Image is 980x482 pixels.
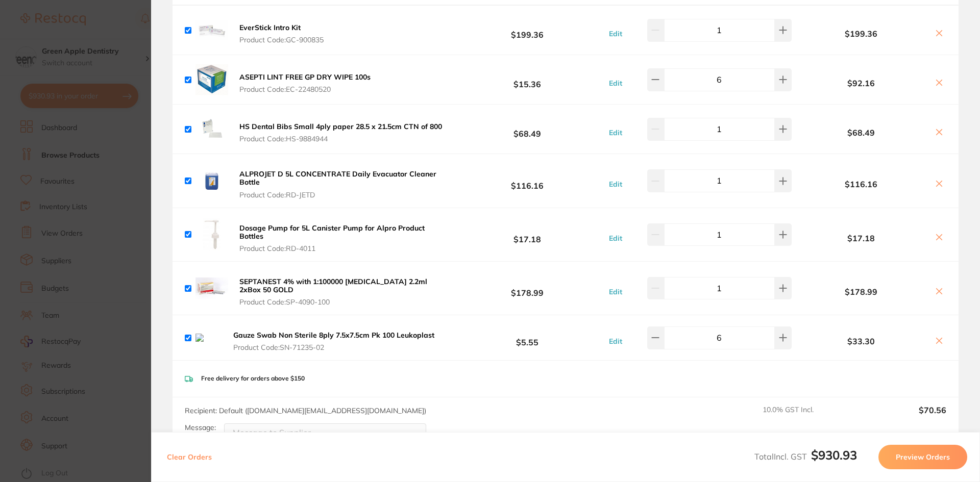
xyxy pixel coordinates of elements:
b: $17.18 [451,225,603,244]
button: EverStick Intro Kit Product Code:GC-900835 [236,23,327,44]
b: SEPTANEST 4% with 1:100000 [MEDICAL_DATA] 2.2ml 2xBox 50 GOLD [239,277,427,294]
span: Total Incl. GST [754,451,857,462]
button: SEPTANEST 4% with 1:100000 [MEDICAL_DATA] 2.2ml 2xBox 50 GOLD Product Code:SP-4090-100 [236,277,451,307]
span: Product Code: RD-4011 [239,244,448,252]
b: Dosage Pump for 5L Canister Pump for Alpro Product Bottles [239,223,425,241]
img: MzRrcGtydA [195,218,228,251]
b: $15.36 [451,70,603,89]
b: $17.18 [794,234,928,243]
img: cG5udjcxYw [195,165,228,197]
button: Gauze Swab Non Sterile 8ply 7.5x7.5cm Pk 100 Leukoplast Product Code:SN-71235-02 [230,331,444,352]
b: $116.16 [451,171,603,190]
label: Message: [185,423,216,432]
b: EverStick Intro Kit [239,23,301,32]
img: amM2azJsYw [195,14,228,46]
button: Edit [606,180,625,189]
b: $199.36 [794,29,928,38]
button: Preview Orders [878,445,967,469]
span: Product Code: EC-22480520 [239,85,371,93]
output: $70.56 [859,405,946,428]
button: Edit [606,337,625,346]
b: $199.36 [451,21,603,40]
b: $930.93 [811,447,857,463]
b: $68.49 [451,120,603,139]
button: Dosage Pump for 5L Canister Pump for Alpro Product Bottles Product Code:RD-4011 [236,223,451,253]
b: Gauze Swab Non Sterile 8ply 7.5x7.5cm Pk 100 Leukoplast [233,331,434,340]
b: $33.30 [794,337,928,346]
span: Product Code: SN-71235-02 [233,343,440,351]
b: $68.49 [794,128,928,137]
span: Product Code: SP-4090-100 [239,298,448,306]
span: Product Code: HS-9884944 [239,135,442,143]
span: Product Code: RD-JETD [239,191,448,199]
img: amhqcml5Yg [195,113,228,145]
span: Recipient: Default ( [DOMAIN_NAME][EMAIL_ADDRESS][DOMAIN_NAME] ) [185,406,426,415]
img: aXl4bGcxZw [195,334,222,342]
b: ASEPTI LINT FREE GP DRY WIPE 100s [239,72,371,82]
button: ALPROJET D 5L CONCENTRATE Daily Evacuator Cleaner Bottle Product Code:RD-JETD [236,169,451,199]
span: Product Code: GC-900835 [239,36,324,44]
b: $92.16 [794,79,928,88]
b: $178.99 [451,279,603,298]
b: $5.55 [451,328,603,347]
button: Edit [606,128,625,137]
button: HS Dental Bibs Small 4ply paper 28.5 x 21.5cm CTN of 800 Product Code:HS-9884944 [236,122,445,143]
button: Edit [606,287,625,296]
button: Clear Orders [164,445,215,469]
p: Free delivery for orders above $150 [201,375,305,382]
b: $178.99 [794,287,928,296]
img: enlieTMxYQ [195,272,228,305]
button: Edit [606,29,625,38]
b: ALPROJET D 5L CONCENTRATE Daily Evacuator Cleaner Bottle [239,169,436,187]
img: aHIwY3hvZg [195,63,228,96]
b: HS Dental Bibs Small 4ply paper 28.5 x 21.5cm CTN of 800 [239,122,442,131]
b: $116.16 [794,180,928,189]
span: 10.0 % GST Incl. [763,405,850,428]
button: Edit [606,79,625,88]
button: ASEPTI LINT FREE GP DRY WIPE 100s Product Code:EC-22480520 [236,72,374,94]
button: Edit [606,234,625,243]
